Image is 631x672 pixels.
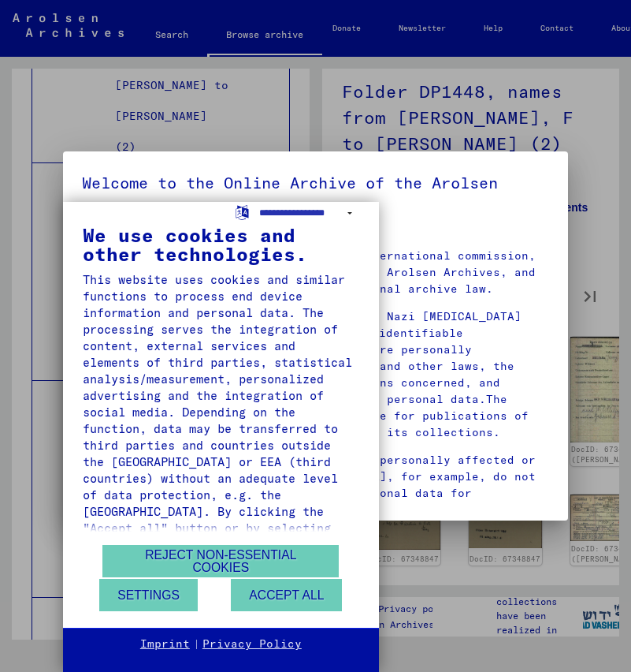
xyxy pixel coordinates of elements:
a: Privacy Policy [202,637,302,652]
button: Accept all [231,579,342,611]
a: Imprint [140,637,190,652]
div: This website uses cookies and similar functions to process end device information and personal da... [83,271,359,636]
div: We use cookies and other technologies. [83,226,359,263]
button: Reject non-essential cookies [102,545,339,577]
button: Settings [99,579,198,611]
